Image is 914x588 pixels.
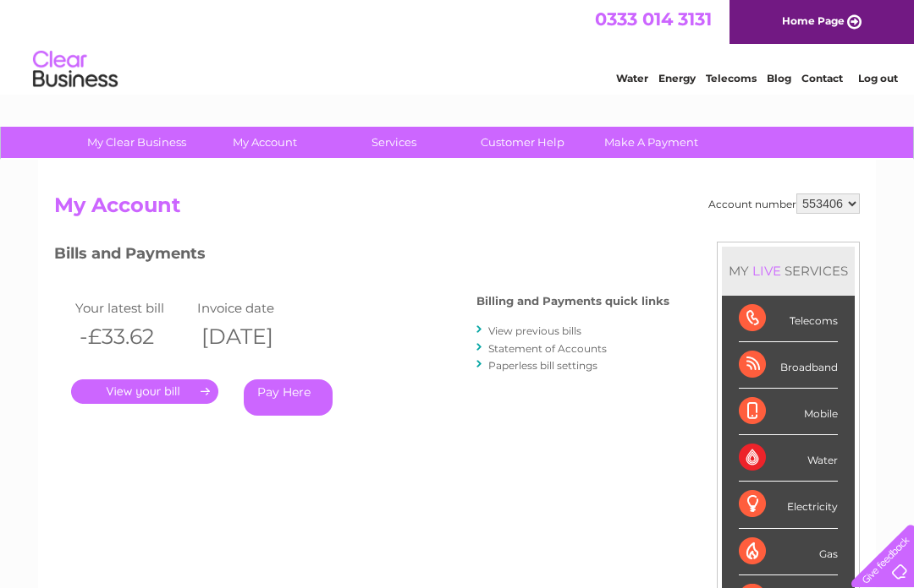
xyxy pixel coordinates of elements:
[708,193,860,214] div: Account number
[801,72,843,84] a: Contact
[749,263,785,279] div: LIVE
[193,297,315,319] td: Invoice date
[58,9,858,82] div: Clear Business is a trading name of Verastar Limited (registered in [GEOGRAPHIC_DATA] No. 3667643...
[324,127,464,158] a: Services
[195,127,335,158] a: My Account
[739,435,838,482] div: Water
[739,482,838,528] div: Electricity
[722,247,855,295] div: MY SERVICES
[71,297,193,319] td: Your latest bill
[581,127,721,158] a: Make A Payment
[67,127,206,158] a: My Clear Business
[739,529,838,575] div: Gas
[476,295,669,308] h4: Billing and Payments quick links
[658,72,696,84] a: Energy
[488,324,581,337] a: View previous bills
[616,72,648,84] a: Water
[71,379,218,404] a: .
[453,127,592,158] a: Customer Help
[244,379,333,416] a: Pay Here
[193,319,315,354] th: [DATE]
[739,342,838,389] div: Broadband
[32,44,118,95] img: logo.png
[54,242,669,271] h3: Bills and Payments
[488,342,607,355] a: Statement of Accounts
[739,389,838,435] div: Mobile
[71,319,193,354] th: -£33.62
[54,193,860,226] h2: My Account
[767,72,791,84] a: Blog
[739,296,838,342] div: Telecoms
[595,8,712,30] a: 0333 014 3131
[488,359,597,372] a: Paperless bill settings
[858,72,898,84] a: Log out
[706,72,757,84] a: Telecoms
